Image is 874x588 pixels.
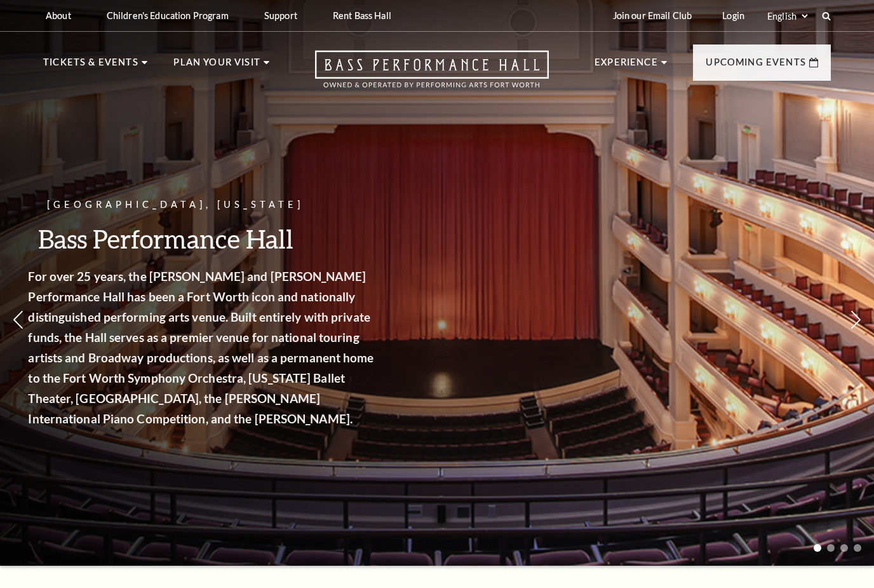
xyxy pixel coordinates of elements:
p: Upcoming Events [706,55,806,78]
p: Plan Your Visit [173,55,260,78]
p: Experience [595,55,658,78]
p: [GEOGRAPHIC_DATA], [US_STATE] [51,197,400,213]
p: Support [264,10,297,21]
p: Rent Bass Hall [333,10,391,21]
select: Select: [765,10,810,22]
p: About [46,10,71,21]
h3: Bass Performance Hall [51,222,400,255]
p: Tickets & Events [43,55,138,78]
p: Children's Education Program [107,10,229,21]
strong: For over 25 years, the [PERSON_NAME] and [PERSON_NAME] Performance Hall has been a Fort Worth ico... [51,269,396,426]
